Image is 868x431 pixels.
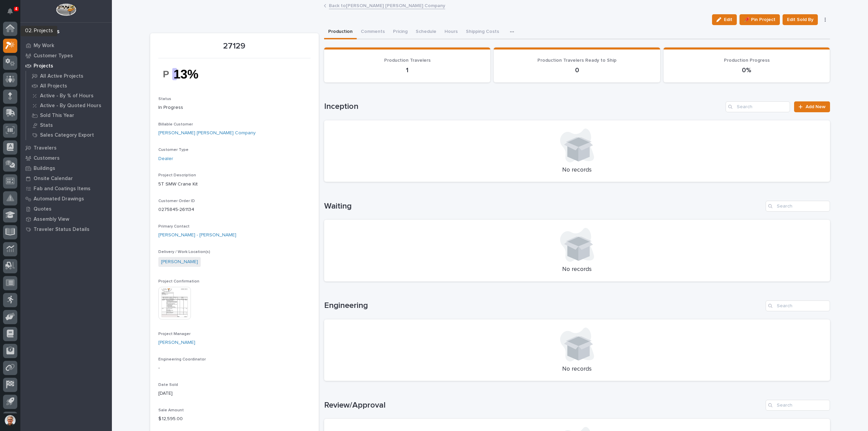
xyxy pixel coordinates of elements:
p: My Work [34,43,54,49]
button: Comments [357,25,389,39]
p: 27129 [158,41,311,51]
p: Projects [34,63,53,69]
p: Automated Drawings [34,196,84,202]
p: No records [332,166,822,174]
input: Search [766,201,830,212]
h1: Review/Approval [324,400,763,410]
p: Travelers [34,145,57,151]
span: Production Travelers [384,58,431,63]
input: Search [766,400,830,411]
a: Active - By % of Hours [26,91,112,100]
span: Delivery / Work Location(s) [158,250,210,254]
h1: Engineering [324,301,763,311]
a: Customer Types [20,51,112,61]
p: No records [332,366,822,373]
p: Assembly View [34,216,69,222]
p: Quotes [34,206,52,212]
p: Sold This Year [40,113,74,119]
span: Customer Type [158,148,189,152]
a: Stats [26,120,112,130]
p: [DATE] [158,390,311,397]
span: Sale Amount [158,408,184,412]
span: Production Travelers Ready to Ship [537,58,616,63]
a: [PERSON_NAME] - [PERSON_NAME] [158,232,236,239]
p: 5T SMW Crane Kit [158,181,311,188]
button: Hours [440,25,462,39]
p: - [158,365,311,372]
p: $ 12,595.00 [158,415,311,423]
button: Schedule [412,25,440,39]
a: All Active Projects [26,71,112,81]
h1: Inception [324,102,723,112]
a: Quotes [20,204,112,214]
p: All Active Projects [40,73,83,79]
p: Customers [34,155,60,161]
button: Pricing [389,25,412,39]
a: Traveler Status Details [20,224,112,234]
a: Add New [794,101,830,112]
p: Stats [40,122,53,129]
h1: Waiting [324,201,763,211]
a: [PERSON_NAME] [158,339,195,346]
p: 0% [672,66,822,74]
a: Projects [20,61,112,71]
span: Status [158,97,171,101]
a: Buildings [20,163,112,173]
span: Project Confirmation [158,279,199,283]
span: Date Sold [158,383,178,387]
p: 1 [332,66,482,74]
span: Edit Sold By [787,16,813,24]
div: Notifications4 [8,8,17,19]
a: Sales Category Export [26,130,112,140]
span: Customer Order ID [158,199,195,203]
a: Active - By Quoted Hours [26,101,112,110]
a: [PERSON_NAME] [PERSON_NAME] Company [158,130,256,137]
span: Edit [724,17,732,23]
button: Edit [712,14,737,25]
button: Notifications [3,4,17,18]
p: All Projects [40,83,67,89]
button: Production [324,25,357,39]
a: Onsite Calendar [20,173,112,183]
span: Add New [806,104,826,109]
button: Edit Sold By [783,14,818,25]
a: Back to[PERSON_NAME] [PERSON_NAME] Company [329,1,445,9]
img: Workspace Logo [56,3,76,16]
input: Search [766,300,830,311]
a: Fab and Coatings Items [20,183,112,194]
p: Active - By Quoted Hours [40,103,101,109]
span: Project Description [158,173,196,177]
span: Project Manager [158,332,191,336]
a: Sold This Year [26,111,112,120]
p: Customer Types [34,53,73,59]
a: All Projects [26,81,112,91]
p: Buildings [34,165,55,172]
a: Assembly View [20,214,112,224]
a: My Work [20,40,112,51]
a: Dealer [158,155,173,162]
p: Sales Category Export [40,132,94,138]
button: 📌 Pin Project [739,14,780,25]
span: Engineering Coordinator [158,357,206,361]
a: [PERSON_NAME] [161,258,198,266]
p: 0275845-261134 [158,206,311,213]
a: Customers [20,153,112,163]
button: users-avatar [3,413,17,428]
span: 📌 Pin Project [744,16,775,24]
p: Fab and Coatings Items [34,186,91,192]
div: 02. Projects [26,28,60,36]
a: Automated Drawings [20,194,112,204]
p: 4 [15,6,17,11]
input: Search [726,101,790,112]
p: In Progress [158,104,311,111]
span: Production Progress [724,58,770,63]
p: Onsite Calendar [34,176,73,182]
p: No records [332,266,822,273]
img: J_W9vzeKl9JSgbRQ3uZ0hG7KDeAKhYlSZ6fC2L-E6-U [158,62,209,86]
span: Primary Contact [158,224,190,229]
p: Active - By % of Hours [40,93,94,99]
